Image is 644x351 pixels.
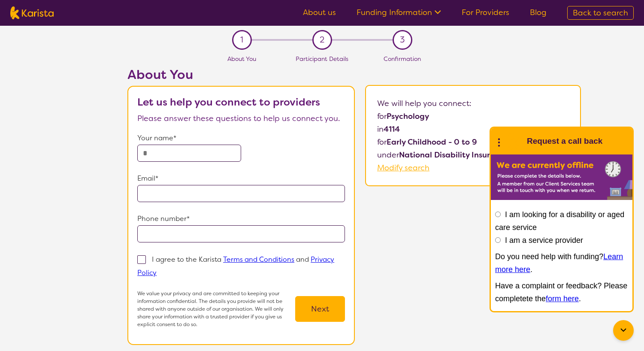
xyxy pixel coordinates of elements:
a: For Providers [462,7,509,18]
span: Confirmation [384,55,421,63]
b: Psychology [387,111,429,121]
img: Karista [505,133,522,150]
img: Karista logo [10,6,54,19]
p: Do you need help with funding? . [495,250,628,276]
a: Blog [530,7,547,18]
span: 2 [320,33,324,46]
a: About us [303,7,336,18]
p: in [377,123,569,136]
a: form here [546,294,579,303]
b: National Disability Insurance Scheme (NDIS) [399,150,567,160]
span: About You [227,55,256,63]
p: I agree to the Karista and [137,255,334,277]
button: Next [295,296,345,322]
b: 4114 [384,124,400,134]
span: 3 [400,33,405,46]
p: for [377,110,569,123]
span: Participant Details [296,55,348,63]
p: Email* [137,172,345,185]
p: Have a complaint or feedback? Please completete the . [495,279,628,305]
h2: About You [127,67,355,82]
b: Let us help you connect to providers [137,95,320,109]
p: Your name* [137,132,345,145]
p: We value your privacy and are committed to keeping your information confidential. The details you... [137,290,295,328]
label: I am looking for a disability or aged care service [495,210,624,232]
a: Back to search [567,6,634,20]
p: Please answer these questions to help us connect you. [137,112,345,125]
p: for [377,136,569,148]
p: We will help you connect: [377,97,569,110]
span: 1 [240,33,243,46]
p: under . [377,148,569,161]
b: Early Childhood - 0 to 9 [387,137,477,147]
h1: Request a call back [527,135,602,148]
img: Karista offline chat form to request call back [491,154,632,200]
a: Funding Information [357,7,441,18]
span: Back to search [573,8,628,18]
a: Modify search [377,163,429,173]
a: Terms and Conditions [223,255,294,264]
label: I am a service provider [505,236,583,245]
p: Phone number* [137,212,345,225]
